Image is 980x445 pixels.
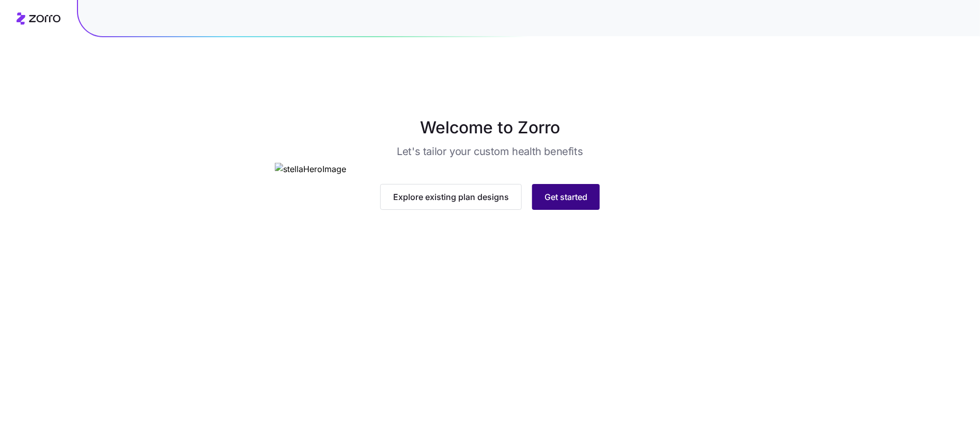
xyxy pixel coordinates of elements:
[393,191,509,203] span: Explore existing plan designs
[532,184,600,210] button: Get started
[545,191,587,203] span: Get started
[275,163,705,176] img: stellaHeroImage
[234,115,746,140] h1: Welcome to Zorro
[397,144,583,159] h3: Let's tailor your custom health benefits
[380,184,522,210] button: Explore existing plan designs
